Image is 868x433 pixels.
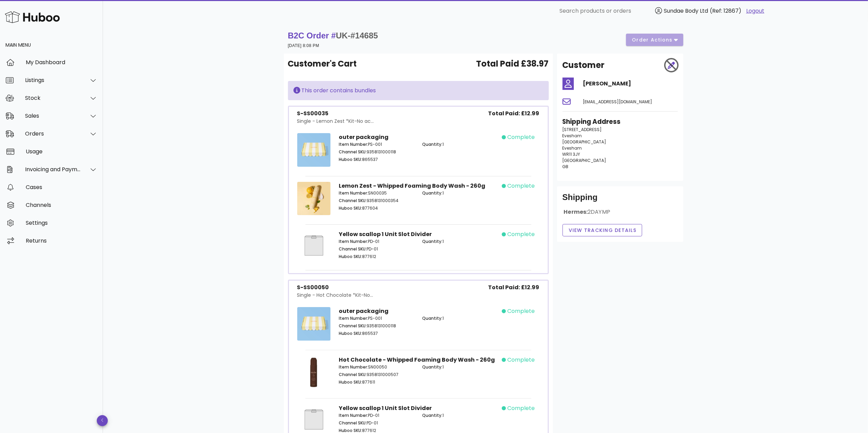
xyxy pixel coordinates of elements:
div: S-SS00035 [297,109,374,118]
strong: B2C Order # [288,31,378,40]
span: Huboo SKU: [339,156,362,162]
div: Single - Lemon Zest *Kit-No ac... [297,118,374,125]
img: Product Image [297,133,331,167]
span: [EMAIL_ADDRESS][DOMAIN_NAME] [583,99,652,105]
div: Listings [25,77,81,83]
a: Logout [746,7,764,15]
span: complete [507,307,535,315]
p: 1 [422,190,497,196]
span: Huboo SKU: [339,254,362,259]
p: 865537 [339,330,414,337]
button: View Tracking details [563,224,643,236]
span: complete [507,404,535,412]
div: Sales [25,113,81,119]
p: 9358131000507 [339,372,414,378]
span: Channel SKU: [339,420,367,426]
div: Orders [25,130,81,137]
span: GB [563,164,569,169]
img: Product Image [297,230,331,261]
span: Quantity: [422,141,442,147]
span: Evesham [563,133,582,139]
span: Total Paid: £12.99 [488,283,540,292]
h2: Customer [563,59,605,71]
strong: Yellow scallop 1 Unit Slot Divider [339,404,432,412]
p: PD-01 [339,420,414,426]
strong: Hot Chocolate - Whipped Foaming Body Wash - 260g [339,356,495,364]
span: Evesham [563,145,582,151]
strong: Lemon Zest - Whipped Foaming Body Wash - 260g [339,182,485,190]
div: Cases [26,184,97,190]
div: Returns [26,237,97,244]
h4: [PERSON_NAME] [583,80,678,88]
p: 1 [422,141,497,148]
p: 1 [422,238,497,245]
div: Single - Hot Chocolate *Kit-No... [297,292,373,299]
p: 1 [422,315,497,321]
p: 9358131000354 [339,198,414,204]
span: Item Number: [339,238,368,244]
span: 2DAYMP [588,208,610,216]
span: Item Number: [339,190,368,196]
div: Invoicing and Payments [25,166,81,173]
span: Huboo SKU: [339,205,362,211]
div: Settings [26,220,97,226]
p: 1 [422,412,497,419]
p: PD-01 [339,246,414,252]
span: Channel SKU: [339,198,367,203]
span: Quantity: [422,364,442,370]
strong: outer packaging [339,133,389,141]
span: complete [507,182,535,190]
img: Product Image [297,356,331,389]
span: (Ref: 12867) [710,7,741,15]
h3: Shipping Address [563,117,678,127]
strong: outer packaging [339,307,389,315]
p: PD-01 [339,238,414,245]
span: Channel SKU: [339,246,367,252]
span: Total Paid £38.97 [476,58,549,70]
div: S-SS00050 [297,283,373,292]
span: [STREET_ADDRESS] [563,127,602,132]
span: Channel SKU: [339,372,367,377]
p: PS-001 [339,141,414,148]
p: 877611 [339,379,414,385]
img: Product Image [297,307,331,341]
span: complete [507,356,535,364]
span: WR11 3JY [563,151,580,157]
span: Item Number: [339,364,368,370]
div: Channels [26,202,97,208]
p: 9358131000118 [339,149,414,155]
strong: Yellow scallop 1 Unit Slot Divider [339,230,432,238]
p: 877612 [339,254,414,260]
span: Quantity: [422,315,442,321]
span: Item Number: [339,315,368,321]
p: SN00050 [339,364,414,370]
span: complete [507,133,535,141]
div: Stock [25,95,81,101]
span: Sundae Body Ltd [664,7,708,15]
span: Item Number: [339,412,368,418]
div: Hermes: [563,208,678,221]
span: Quantity: [422,190,442,196]
span: Total Paid: £12.99 [488,109,540,118]
p: 865537 [339,156,414,163]
span: Channel SKU: [339,323,367,329]
span: Quantity: [422,238,442,244]
div: Shipping [563,192,678,208]
span: UK-#14685 [336,31,378,40]
div: This order contains bundles [293,86,543,95]
span: Huboo SKU: [339,330,362,336]
small: [DATE] 8:08 PM [288,43,319,48]
p: SN00035 [339,190,414,196]
p: 877604 [339,205,414,211]
span: Huboo SKU: [339,379,362,385]
span: Channel SKU: [339,149,367,155]
span: Item Number: [339,141,368,147]
p: 9358131000118 [339,323,414,329]
p: 1 [422,364,497,370]
span: complete [507,230,535,238]
span: [GEOGRAPHIC_DATA] [563,157,606,163]
img: Product Image [297,182,331,215]
p: PD-01 [339,412,414,419]
span: View Tracking details [568,227,637,234]
span: Customer's Cart [288,58,357,70]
